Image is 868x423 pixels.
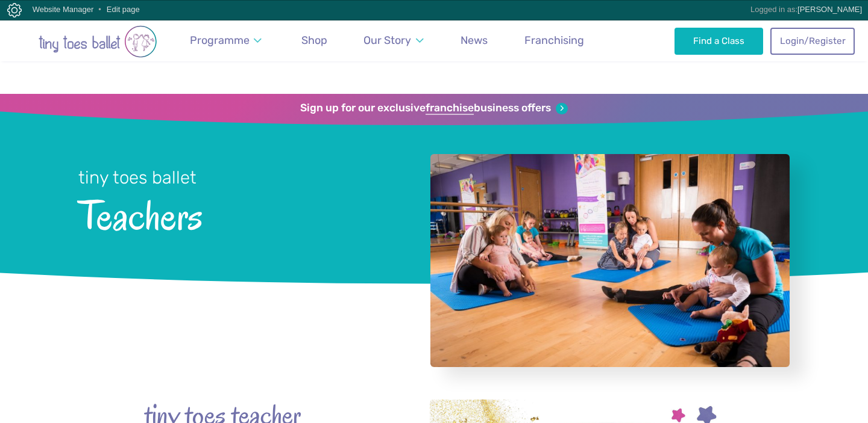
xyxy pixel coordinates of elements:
[455,27,493,54] a: News
[13,19,182,61] a: Go to home page
[190,34,250,46] span: Programme
[363,34,411,46] span: Our Story
[300,102,567,115] a: Sign up for our exclusivefranchisebusiness offers
[301,34,327,46] span: Shop
[78,167,197,188] small: tiny toes ballet
[461,34,488,46] span: News
[675,28,763,54] a: Find a Class
[184,27,268,54] a: Programme
[78,190,398,238] span: Teachers
[358,27,429,54] a: Our Story
[13,25,182,58] img: tiny toes ballet
[519,27,590,54] a: Franchising
[296,27,333,54] a: Shop
[770,28,855,54] a: Login/Register
[524,34,584,46] span: Franchising
[426,102,474,115] strong: franchise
